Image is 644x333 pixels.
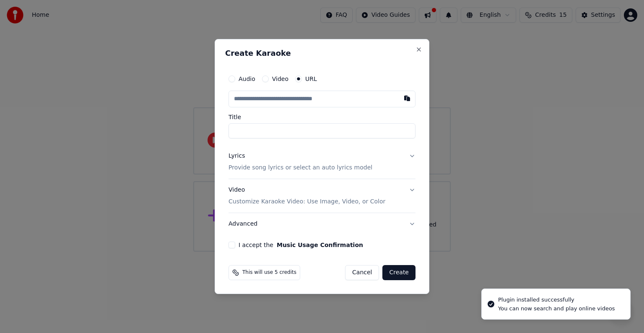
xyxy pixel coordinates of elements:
div: Lyrics [229,152,245,160]
div: Video [229,186,385,206]
label: Title [229,114,415,120]
button: Cancel [345,265,379,280]
p: Customize Karaoke Video: Use Image, Video, or Color [229,198,385,206]
button: LyricsProvide song lyrics or select an auto lyrics model [229,145,415,179]
label: I accept the [239,242,363,248]
button: Advanced [229,213,415,235]
h2: Create Karaoke [225,49,419,57]
label: Audio [239,76,255,82]
label: URL [305,76,317,82]
span: This will use 5 credits [242,269,296,276]
button: VideoCustomize Karaoke Video: Use Image, Video, or Color [229,179,415,213]
p: Provide song lyrics or select an auto lyrics model [229,164,372,172]
button: Create [382,265,415,280]
label: Video [272,76,288,82]
button: I accept the [277,242,363,248]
